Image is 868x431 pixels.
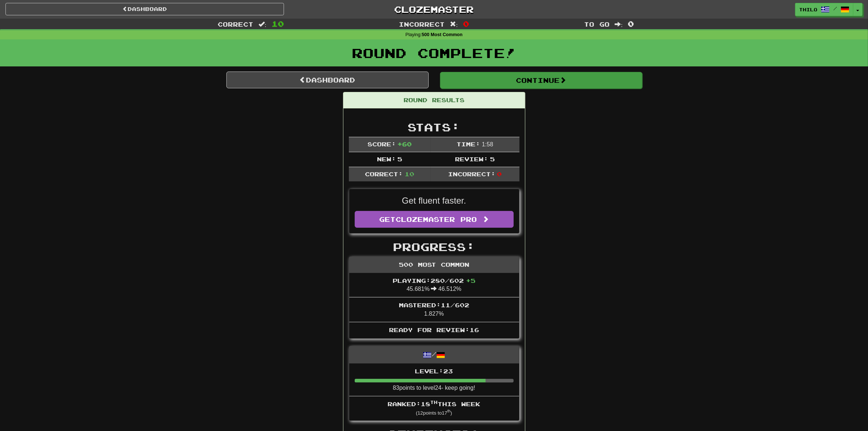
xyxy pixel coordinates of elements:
strong: 500 Most Common [422,32,463,37]
li: 1.827% [349,297,519,322]
span: Ranked: 18 this week [388,400,480,407]
span: Playing: 280 / 602 [393,277,475,284]
span: + 5 [466,277,475,284]
a: Thilo / [795,3,853,16]
span: Correct [218,20,253,28]
div: / [349,346,519,363]
span: Level: 23 [415,367,453,374]
span: Ready for Review: 16 [389,326,479,333]
span: Time: [456,141,480,147]
a: Dashboard [226,72,429,88]
li: 83 points to level 24 - keep going! [349,363,519,396]
sup: th [447,409,451,413]
span: 10 [405,170,414,177]
span: Incorrect [399,20,445,28]
span: 5 [490,155,495,162]
h2: Stats: [349,121,519,133]
h2: Progress: [349,241,519,253]
span: Clozemaster Pro [396,215,477,223]
span: : [450,21,458,27]
span: Thilo [799,6,817,13]
span: 0 [628,19,634,28]
span: 0 [463,19,469,28]
span: 5 [397,155,402,162]
span: : [258,21,266,27]
a: GetClozemaster Pro [355,211,514,228]
div: Round Results [343,92,525,108]
li: 45.681% 46.512% [349,273,519,298]
span: Mastered: 11 / 602 [399,301,469,308]
span: : [615,21,623,27]
div: 500 Most Common [349,257,519,273]
span: / [833,6,837,11]
h1: Round Complete! [3,46,865,60]
sup: th [431,400,438,405]
small: ( 12 points to 17 ) [416,410,452,416]
a: Dashboard [5,3,284,15]
span: 1 : 58 [482,141,493,147]
span: New: [377,155,396,162]
span: Score: [367,141,396,147]
p: Get fluent faster. [355,195,514,207]
span: To go [584,20,610,28]
span: + 60 [397,141,412,147]
span: 0 [497,170,502,177]
span: Incorrect: [448,170,495,177]
button: Continue [440,72,642,89]
span: Correct: [365,170,403,177]
span: Review: [455,155,488,162]
a: Clozemaster [295,3,573,16]
span: 10 [272,19,284,28]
